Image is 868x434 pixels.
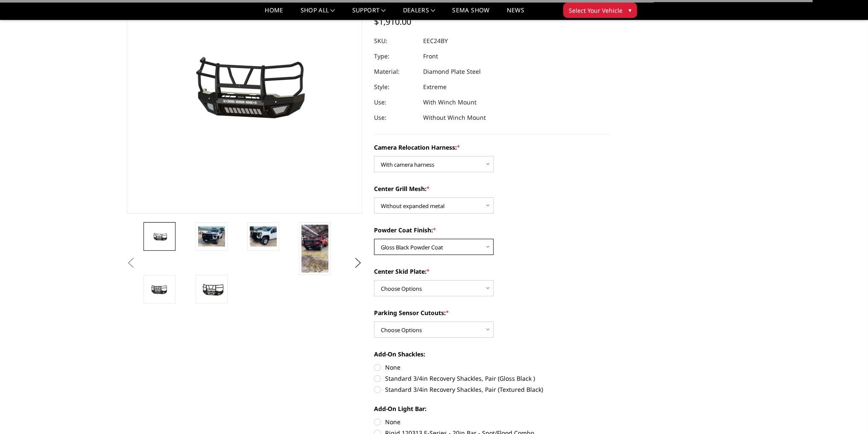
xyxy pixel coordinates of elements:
dd: Front [423,49,438,64]
dd: Extreme [423,79,447,95]
dd: With Winch Mount [423,95,476,110]
img: 2024-2025 Chevrolet 2500-3500 - T2 Series - Extreme Front Bumper (receiver or winch) [250,226,277,246]
img: 2024-2025 Chevrolet 2500-3500 - T2 Series - Extreme Front Bumper (receiver or winch) [146,282,173,296]
dd: Diamond Plate Steel [423,64,481,79]
label: Standard 3/4in Recovery Shackles, Pair (Textured Black) [374,385,610,394]
dd: EEC24BY [423,33,448,49]
a: Home [265,7,283,20]
button: Previous [125,257,137,269]
button: Select Your Vehicle [563,3,637,18]
dt: Type: [374,49,417,64]
img: 2024-2025 Chevrolet 2500-3500 - T2 Series - Extreme Front Bumper (receiver or winch) [146,230,173,243]
a: Dealers [403,7,435,20]
span: ▾ [628,6,631,14]
dt: SKU: [374,33,417,49]
dt: Use: [374,95,417,110]
label: None [374,363,610,372]
dt: Use: [374,110,417,125]
span: Select Your Vehicle [569,6,623,15]
a: shop all [301,7,335,20]
button: Next [351,257,364,269]
label: None [374,417,610,426]
label: Center Skid Plate: [374,267,610,276]
label: Camera Relocation Harness: [374,143,610,152]
dt: Material: [374,64,417,79]
label: Center Grill Mesh: [374,184,610,193]
img: 2024-2025 Chevrolet 2500-3500 - T2 Series - Extreme Front Bumper (receiver or winch) [198,282,225,297]
label: Standard 3/4in Recovery Shackles, Pair (Gloss Black ) [374,374,610,383]
dd: Without Winch Mount [423,110,486,125]
dt: Style: [374,79,417,95]
label: Add-On Shackles: [374,350,610,359]
img: 2024-2025 Chevrolet 2500-3500 - T2 Series - Extreme Front Bumper (receiver or winch) [301,225,328,272]
label: Powder Coat Finish: [374,226,610,234]
iframe: Chat Widget [825,393,868,434]
a: SEMA Show [452,7,489,20]
label: Parking Sensor Cutouts: [374,308,610,317]
span: $1,910.00 [374,16,411,27]
a: News [506,7,524,20]
img: 2024-2025 Chevrolet 2500-3500 - T2 Series - Extreme Front Bumper (receiver or winch) [198,226,225,246]
a: Support [352,7,386,20]
label: Add-On Light Bar: [374,404,610,413]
